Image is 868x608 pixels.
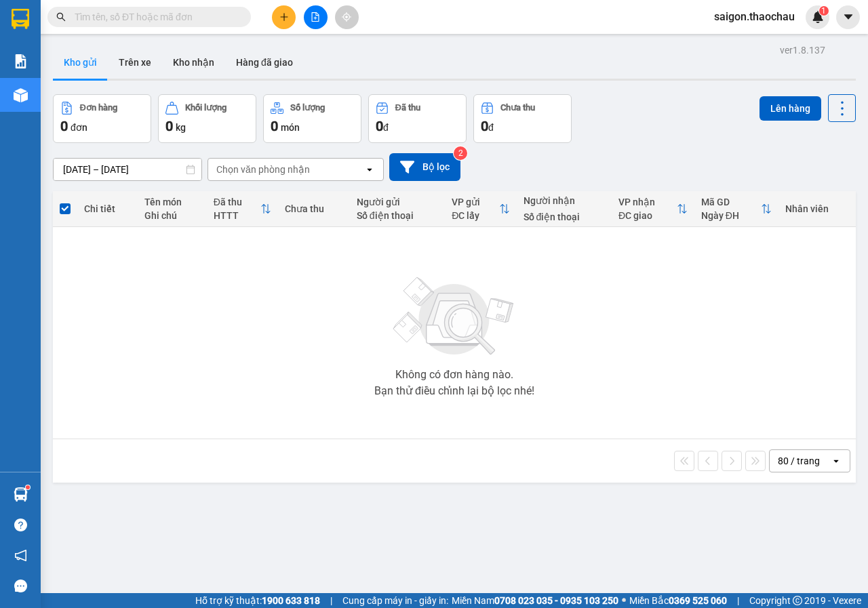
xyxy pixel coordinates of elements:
[357,197,438,207] div: Người gửi
[780,43,825,58] div: ver 1.8.137
[452,197,498,207] div: VP gửi
[71,122,87,133] span: đơn
[395,369,513,380] div: Không có đơn hàng nào.
[185,103,226,113] div: Khối lượng
[703,8,806,25] span: saigon.thaochau
[14,519,27,531] span: question-circle
[176,122,186,133] span: kg
[311,12,320,22] span: file-add
[162,46,225,79] button: Kho nhận
[12,9,29,29] img: logo-vxr
[53,46,108,79] button: Kho gửi
[84,203,131,214] div: Chi tiết
[612,191,694,227] th: Toggle SortBy
[737,593,739,608] span: |
[473,94,572,143] button: Chưa thu0đ
[524,211,605,222] div: Số điện thoại
[701,210,762,221] div: Ngày ĐH
[225,46,304,79] button: Hàng đã giao
[281,122,300,133] span: món
[364,164,375,175] svg: open
[694,191,779,227] th: Toggle SortBy
[368,94,467,143] button: Đã thu0đ
[376,118,383,134] span: 0
[819,6,829,16] sup: 1
[494,595,618,606] strong: 0708 023 035 - 0935 103 250
[481,118,488,134] span: 0
[342,593,448,608] span: Cung cấp máy in - giấy in:
[383,122,389,133] span: đ
[452,210,498,221] div: ĐC lấy
[14,549,27,562] span: notification
[56,12,66,22] span: search
[158,94,256,143] button: Khối lượng0kg
[214,210,261,221] div: HTTT
[75,9,235,24] input: Tìm tên, số ĐT hoặc mã đơn
[335,5,359,29] button: aim
[842,11,854,23] span: caret-down
[669,595,727,606] strong: 0369 525 060
[785,203,849,214] div: Nhân viên
[214,197,261,207] div: Đã thu
[271,118,278,134] span: 0
[165,118,173,134] span: 0
[60,118,68,134] span: 0
[195,593,320,608] span: Hỗ trợ kỹ thuật:
[54,159,201,180] input: Select a date range.
[488,122,494,133] span: đ
[387,269,522,364] img: svg+xml;base64,PHN2ZyBjbGFzcz0ibGlzdC1wbHVnX19zdmciIHhtbG5zPSJodHRwOi8vd3d3LnczLm9yZy8yMDAwL3N2Zy...
[14,88,28,102] img: warehouse-icon
[831,455,842,466] svg: open
[14,580,27,592] span: message
[207,191,279,227] th: Toggle SortBy
[272,5,296,29] button: plus
[821,6,826,16] span: 1
[618,197,677,207] div: VP nhận
[144,197,199,207] div: Tên món
[263,94,361,143] button: Số lượng0món
[452,593,618,608] span: Miền Nam
[500,103,535,113] div: Chưa thu
[26,485,30,489] sup: 1
[330,593,332,608] span: |
[342,12,351,22] span: aim
[216,163,310,176] div: Chọn văn phòng nhận
[793,596,802,605] span: copyright
[618,210,677,221] div: ĐC giao
[629,593,727,608] span: Miền Bắc
[290,103,325,113] div: Số lượng
[357,210,438,221] div: Số điện thoại
[279,12,289,22] span: plus
[80,103,117,113] div: Đơn hàng
[445,191,516,227] th: Toggle SortBy
[14,487,28,502] img: warehouse-icon
[262,595,320,606] strong: 1900 633 818
[374,386,534,397] div: Bạn thử điều chỉnh lại bộ lọc nhé!
[778,454,820,468] div: 80 / trang
[14,54,28,68] img: solution-icon
[759,96,821,121] button: Lên hàng
[395,103,420,113] div: Đã thu
[836,5,860,29] button: caret-down
[389,153,460,181] button: Bộ lọc
[144,210,199,221] div: Ghi chú
[108,46,162,79] button: Trên xe
[622,598,626,603] span: ⚪️
[524,195,605,206] div: Người nhận
[812,11,824,23] img: icon-new-feature
[304,5,328,29] button: file-add
[53,94,151,143] button: Đơn hàng0đơn
[285,203,342,214] div: Chưa thu
[454,146,467,160] sup: 2
[701,197,762,207] div: Mã GD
